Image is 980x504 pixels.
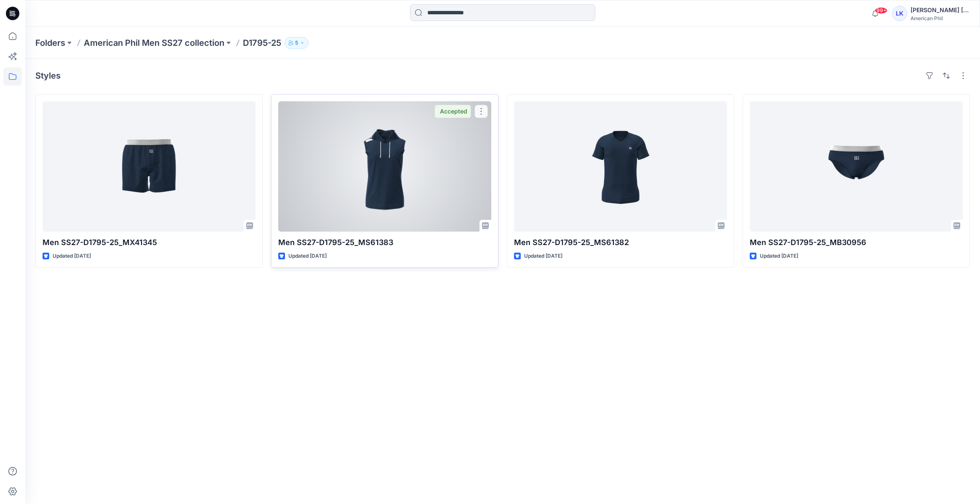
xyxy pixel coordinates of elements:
[875,7,887,14] span: 99+
[288,252,327,261] p: Updated [DATE]
[243,37,281,49] p: D1795-25
[43,101,256,232] a: Men SS27-D1795-25_MX41345
[285,37,309,49] button: 5
[911,15,969,21] div: American Phil
[750,237,963,248] p: Men SS27-D1795-25_MB30956
[84,37,224,49] a: American Phil Men SS27 collection
[524,252,562,261] p: Updated [DATE]
[35,37,65,49] a: Folders
[35,71,61,81] h4: Styles
[750,101,963,232] a: Men SS27-D1795-25_MB30956
[43,237,256,248] p: Men SS27-D1795-25_MX41345
[892,6,907,21] div: LK
[760,252,798,261] p: Updated [DATE]
[295,38,298,47] p: 5
[514,237,727,248] p: Men SS27-D1795-25_MS61382
[278,237,491,248] p: Men SS27-D1795-25_MS61383
[911,5,969,15] div: [PERSON_NAME] [PERSON_NAME]
[278,101,491,232] a: Men SS27-D1795-25_MS61383
[514,101,727,232] a: Men SS27-D1795-25_MS61382
[53,252,91,261] p: Updated [DATE]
